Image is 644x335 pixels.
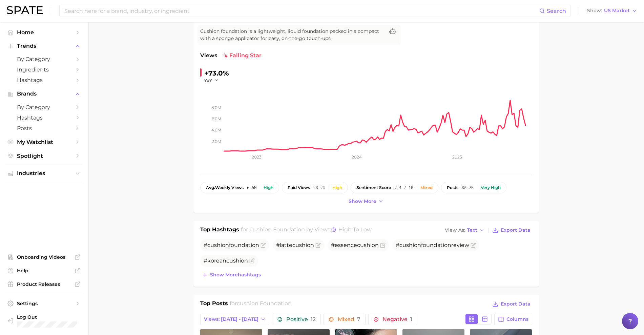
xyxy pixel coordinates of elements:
button: Show more [347,197,386,206]
span: Hashtags [17,77,71,83]
span: 35.7k [462,185,474,190]
span: sentiment score [356,185,391,190]
span: #essence [331,242,379,248]
span: Log Out [17,314,95,320]
span: Trends [17,43,71,49]
span: #korean [204,257,248,264]
span: Columns [506,316,528,322]
div: High [332,185,342,190]
tspan: 4.0m [211,127,221,132]
button: Export Data [491,299,532,309]
span: Text [467,228,477,232]
button: View AsText [443,226,486,235]
abbr: average [206,185,215,190]
tspan: 2024 [351,154,361,160]
tspan: 8.0m [211,105,221,110]
span: Home [17,29,71,36]
span: Search [547,8,566,14]
span: 23.2% [313,185,325,190]
button: avg.weekly views6.6mHigh [200,182,279,193]
span: posts [447,185,458,190]
span: Mixed [338,317,360,322]
a: Ingredients [5,64,83,75]
span: Views: [DATE] - [DATE] [204,316,258,322]
h2: for [230,299,292,310]
button: paid views23.2%High [282,182,348,193]
span: Export Data [501,301,531,307]
span: # review [396,242,469,248]
h2: for by Views [241,226,372,235]
a: Posts [5,123,83,133]
button: Flag as miscategorized or irrelevant [261,243,266,248]
span: Export Data [501,227,531,233]
button: Flag as miscategorized or irrelevant [471,243,476,248]
a: Log out. Currently logged in with e-mail elisabethkim@amorepacific.com. [5,312,83,330]
span: high to low [338,226,372,233]
input: Search here for a brand, industry, or ingredient [64,5,539,17]
span: Positive [286,317,316,322]
a: Home [5,27,83,38]
a: by Category [5,54,83,64]
img: falling star [223,53,228,58]
img: SPATE [7,6,43,14]
button: Show morehashtags [200,270,263,280]
span: cushion [399,242,421,248]
span: Spotlight [17,153,71,159]
button: Flag as miscategorized or irrelevant [380,243,386,248]
button: posts35.7kVery high [441,182,506,193]
tspan: 2023 [251,154,261,160]
span: Cushion foundation is a lightweight, liquid foundation packed in a compact with a sponge applicat... [200,28,385,42]
span: 12 [311,316,316,322]
button: Columns [494,314,532,325]
span: Industries [17,170,71,176]
button: YoY [204,78,219,83]
button: Trends [5,41,83,51]
span: by Category [17,104,71,110]
span: 7 [357,316,360,322]
a: Spotlight [5,151,83,161]
span: foundation [421,242,451,248]
div: High [264,185,273,190]
button: Export Data [491,226,532,235]
span: My Watchlist [17,139,71,145]
span: 1 [410,316,412,322]
tspan: 2025 [452,154,462,160]
span: by Category [17,56,71,62]
span: Views [200,51,217,60]
button: Flag as miscategorized or irrelevant [315,243,321,248]
button: ShowUS Market [585,6,639,15]
span: Show more hashtags [210,272,261,278]
a: My Watchlist [5,137,83,147]
span: Product Releases [17,281,71,287]
span: Brands [17,91,71,97]
a: Help [5,266,83,276]
span: Posts [17,125,71,131]
span: paid views [288,185,310,190]
button: sentiment score7.4 / 10Mixed [351,182,438,193]
span: falling star [223,51,262,60]
span: #latte [276,242,314,248]
span: Show [587,9,602,13]
a: Onboarding Videos [5,252,83,262]
span: cushion [226,257,248,264]
span: View As [445,228,465,232]
span: YoY [204,78,212,83]
span: 6.6m [247,185,256,190]
button: Brands [5,89,83,99]
span: Show more [349,198,376,204]
span: Ingredients [17,66,71,73]
span: cushion [207,242,229,248]
span: weekly views [206,185,244,190]
h1: Top Posts [200,299,228,310]
div: +73.0% [204,68,229,79]
a: Hashtags [5,112,83,123]
span: cushion foundation [249,226,305,233]
span: Settings [17,300,71,307]
a: Hashtags [5,75,83,85]
tspan: 6.0m [212,116,221,121]
button: Views: [DATE] - [DATE] [200,314,270,325]
a: by Category [5,102,83,112]
span: Help [17,268,71,274]
span: Hashtags [17,114,71,121]
button: Flag as miscategorized or irrelevant [249,258,255,264]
